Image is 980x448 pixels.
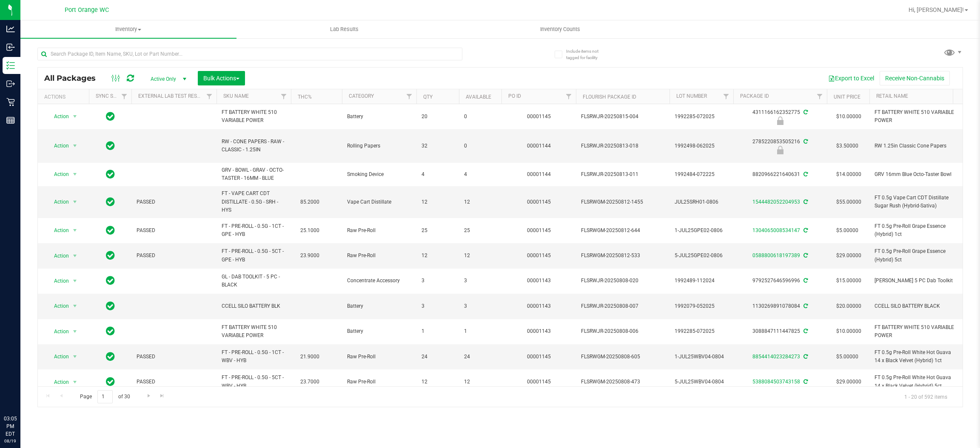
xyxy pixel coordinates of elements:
span: FLSRWGM-20250808-473 [581,378,664,386]
span: Action [46,140,69,152]
a: 00001144 [527,143,551,149]
span: PASSED [137,227,211,235]
span: 1992489-112024 [675,277,728,285]
span: GRV 16mm Blue Octo-Taster Bowl [875,170,958,179]
a: Category [349,93,374,99]
span: Raw Pre-Roll [347,378,411,386]
inline-svg: Retail [6,98,15,106]
span: FT BATTERY WHITE 510 VARIABLE POWER [875,323,958,340]
a: Qty [423,94,433,100]
span: PASSED [137,198,211,206]
span: $15.00000 [832,275,866,287]
span: 12 [464,378,496,386]
span: 1992484-072225 [675,170,728,179]
button: Receive Non-Cannabis [880,71,950,85]
span: 21.9000 [296,351,324,363]
span: FT 0.5g Pre-Roll Grape Essence (Hybrid) 5ct [875,247,958,264]
a: 00001143 [527,278,551,284]
span: select [70,250,80,262]
span: FT 0.5g Pre-Roll White Hot Guava 14 x Black Velvet (Hybrid) 1ct [875,349,958,365]
inline-svg: Analytics [6,25,15,33]
span: 5-JUL25GPE02-0806 [675,252,728,260]
span: 3 [422,302,454,310]
span: Port Orange WC [65,6,109,14]
a: Go to the next page [142,390,155,402]
span: In Sync [106,168,115,180]
span: FT - VAPE CART CDT DISTILLATE - 0.5G - SRH - HYS [222,190,286,214]
span: select [70,376,80,388]
span: PASSED [137,378,211,386]
span: Sync from Compliance System [802,328,808,334]
span: 1 [422,327,454,335]
span: 12 [464,252,496,260]
span: Action [46,351,69,363]
span: FLSRWGM-20250812-1455 [581,198,664,206]
span: 25 [464,227,496,235]
span: FT - PRE-ROLL - 0.5G - 1CT - WBV - HYB [222,349,286,365]
span: Raw Pre-Roll [347,353,411,361]
a: Retail Name [876,93,908,99]
span: FLSRWGM-20250812-644 [581,227,664,235]
span: In Sync [106,376,115,388]
a: 00001145 [527,379,551,385]
span: 23.9000 [296,250,324,262]
button: Export to Excel [823,71,880,85]
span: $55.00000 [832,196,866,208]
div: Newly Received [732,116,828,125]
span: 0 [464,142,496,150]
span: JUL25SRH01-0806 [675,198,728,206]
a: Lab Results [236,20,453,38]
span: Action [46,196,69,208]
span: $10.00000 [832,111,866,123]
inline-svg: Outbound [6,79,15,88]
a: 00001144 [527,171,551,177]
inline-svg: Inventory [6,61,15,70]
span: FT BATTERY WHITE 510 VARIABLE POWER [222,108,286,125]
div: 9792527646596996 [732,277,828,285]
span: 1992285-072025 [675,327,728,335]
span: FT 0.5g Vape Cart CDT Distillate Sugar Rush (Hybrid-Sativa) [875,194,958,210]
div: 4311166162352775 [732,108,828,125]
a: 00001145 [527,113,551,119]
span: In Sync [106,140,115,152]
a: 00001143 [527,303,551,309]
a: THC% [298,94,312,100]
span: Action [46,250,69,262]
span: 3 [464,277,496,285]
span: 12 [464,198,496,206]
div: Actions [44,94,85,100]
div: Newly Received [732,146,828,154]
inline-svg: Reports [6,116,15,125]
span: FLSRWJR-20250813-011 [581,170,664,179]
a: Lot Number [676,93,707,99]
a: Inventory [20,20,236,38]
span: $3.50000 [832,140,863,152]
span: CCELL SILO BATTERY BLK [222,302,286,310]
a: 00001145 [527,227,551,233]
a: Available [466,94,491,100]
div: 1130269891078084 [732,302,828,310]
span: 32 [422,142,454,150]
span: Page of 30 [73,390,137,403]
span: 25.1000 [296,224,324,237]
span: In Sync [106,325,115,337]
span: Action [46,275,69,287]
span: PASSED [137,252,211,260]
span: FT - PRE-ROLL - 0.5G - 5CT - GPE - HYB [222,247,286,264]
span: select [70,326,80,337]
a: External Lab Test Result [138,93,205,99]
span: select [70,111,80,122]
span: $5.00000 [832,351,863,363]
a: 00001143 [527,328,551,334]
span: 1992285-072025 [675,113,728,121]
span: $29.00000 [832,250,866,262]
div: 3088847111447825 [732,327,828,335]
span: Action [46,111,69,122]
span: [PERSON_NAME] 5 PC Dab Toolkit [875,277,958,285]
span: FLSRWJR-20250808-020 [581,277,664,285]
span: Sync from Compliance System [802,379,808,385]
span: Battery [347,327,411,335]
span: 85.2000 [296,196,324,208]
span: Bulk Actions [203,75,239,82]
span: Sync from Compliance System [802,303,808,309]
